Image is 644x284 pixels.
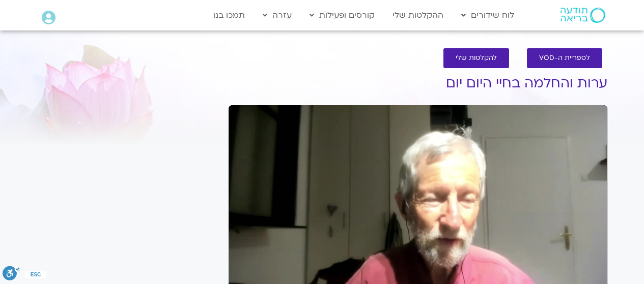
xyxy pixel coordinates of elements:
img: תודעה בריאה [561,8,605,23]
span: להקלטות שלי [456,54,497,62]
a: לספריית ה-VOD [527,48,602,68]
a: ההקלטות שלי [387,6,449,25]
a: קורסים ופעילות [304,6,380,25]
a: עזרה [258,6,297,25]
a: תמכו בנו [208,6,250,25]
h1: ערות והחלמה בחיי היום יום [229,76,607,91]
span: לספריית ה-VOD [539,54,590,62]
a: להקלטות שלי [443,48,509,68]
a: לוח שידורים [456,6,519,25]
